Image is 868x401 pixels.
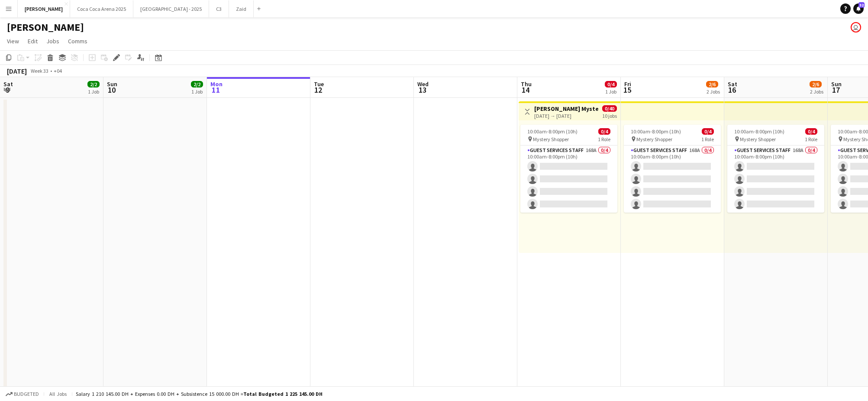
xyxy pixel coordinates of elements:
div: +04 [54,68,62,74]
div: 2 Jobs [707,88,720,95]
span: Thu [521,80,532,88]
span: Sun [107,80,117,88]
span: 0/4 [805,128,817,135]
span: 17 [830,85,842,95]
span: 9 [2,85,13,95]
span: 15 [623,85,631,95]
app-job-card: 10:00am-8:00pm (10h)0/4 Mystery Shopper1 RoleGuest Services Staff168A0/410:00am-8:00pm (10h) [624,125,721,213]
div: 1 Job [88,88,99,95]
app-job-card: 10:00am-8:00pm (10h)0/4 Mystery Shopper1 RoleGuest Services Staff168A0/410:00am-8:00pm (10h) [520,125,617,213]
span: View [7,37,19,45]
span: Budgeted [14,391,39,397]
span: 2/6 [810,81,822,87]
div: [DATE] [7,67,27,75]
span: Sun [831,80,842,88]
div: [DATE] → [DATE] [534,113,599,119]
span: 2/2 [87,81,100,87]
a: Edit [24,36,41,47]
span: 14 [520,85,532,95]
span: Jobs [46,37,59,45]
span: Mystery Shopper [636,136,672,142]
app-user-avatar: Kate Oliveros [851,22,861,32]
span: Mystery Shopper [740,136,776,142]
span: 1 Role [598,136,610,142]
div: 10 jobs [602,112,617,119]
app-card-role: Guest Services Staff168A0/410:00am-8:00pm (10h) [520,146,617,213]
app-job-card: 10:00am-8:00pm (10h)0/4 Mystery Shopper1 RoleGuest Services Staff168A0/410:00am-8:00pm (10h) [727,125,824,213]
span: 10:00am-8:00pm (10h) [527,128,578,135]
button: Coca Coca Arena 2025 [70,0,133,17]
span: Wed [417,80,429,88]
span: 10:00am-8:00pm (10h) [631,128,681,135]
span: 10 [106,85,117,95]
span: Tue [314,80,324,88]
span: 0/4 [598,128,610,135]
button: Budgeted [4,389,40,399]
div: Salary 1 210 145.00 DH + Expenses 0.00 DH + Subsistence 15 000.00 DH = [76,391,323,397]
span: Sat [728,80,737,88]
span: 1 Role [701,136,714,142]
span: Comms [68,37,87,45]
span: 0/4 [702,128,714,135]
h3: [PERSON_NAME] Mystery Shopper [534,105,599,113]
span: 16 [726,85,737,95]
span: Total Budgeted 1 225 145.00 DH [243,391,323,397]
div: 2 Jobs [810,88,823,95]
span: 2/6 [706,81,718,87]
app-card-role: Guest Services Staff168A0/410:00am-8:00pm (10h) [624,146,721,213]
button: Zaid [229,0,254,17]
span: 12 [313,85,324,95]
span: 32 [858,2,865,8]
span: Edit [28,37,38,45]
a: Comms [65,36,91,47]
span: Week 33 [29,68,50,74]
span: Mystery Shopper [533,136,569,142]
span: 13 [416,85,429,95]
div: 1 Job [191,88,203,95]
span: 11 [209,85,223,95]
button: [PERSON_NAME] [18,0,70,17]
button: C3 [209,0,229,17]
div: 1 Job [605,88,616,95]
app-card-role: Guest Services Staff168A0/410:00am-8:00pm (10h) [727,146,824,213]
span: Mon [210,80,223,88]
a: 32 [853,3,864,14]
span: 2/2 [191,81,203,87]
span: 0/4 [605,81,617,87]
button: [GEOGRAPHIC_DATA] - 2025 [133,0,209,17]
span: Fri [624,80,631,88]
span: 10:00am-8:00pm (10h) [734,128,784,135]
span: 0/40 [602,105,617,112]
span: All jobs [48,391,68,397]
a: View [3,36,23,47]
h1: [PERSON_NAME] [7,21,84,34]
a: Jobs [43,36,63,47]
span: 1 Role [805,136,817,142]
span: Sat [3,80,13,88]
